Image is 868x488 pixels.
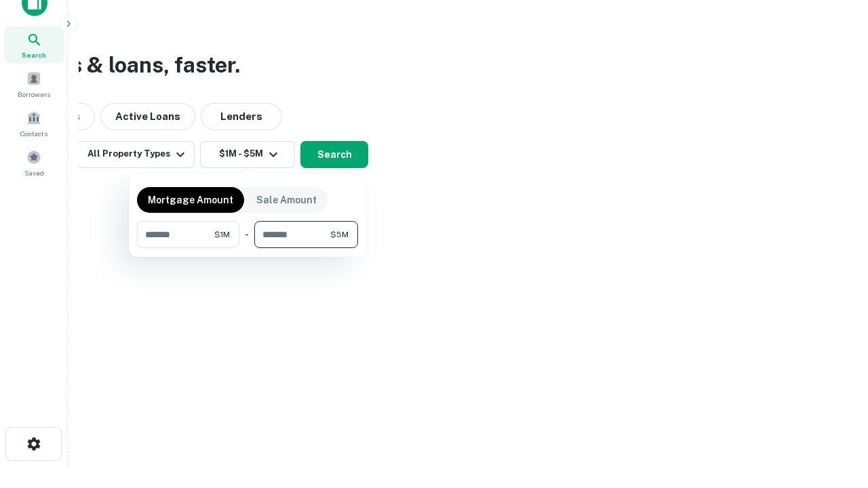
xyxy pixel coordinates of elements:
[245,221,249,248] div: -
[214,228,230,241] span: $1M
[800,380,868,445] iframe: Chat Widget
[148,192,233,207] p: Mortgage Amount
[330,228,349,241] span: $5M
[256,192,317,207] p: Sale Amount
